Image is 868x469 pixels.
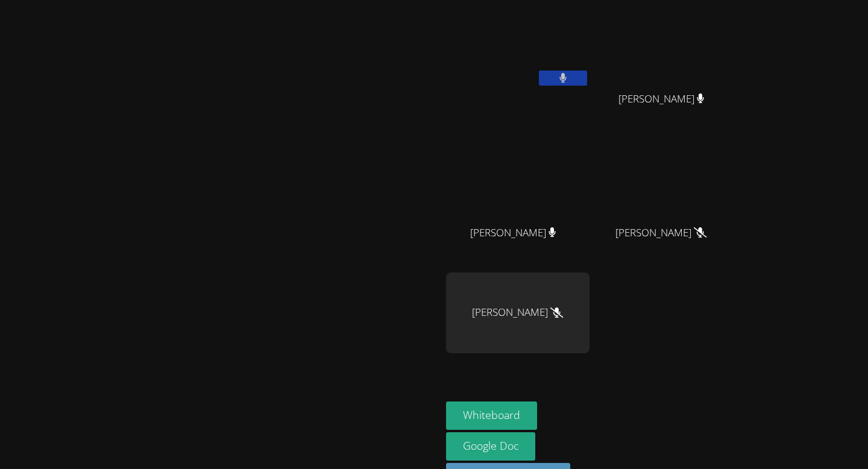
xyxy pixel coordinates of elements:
span: [PERSON_NAME] [618,90,705,108]
span: [PERSON_NAME] [615,224,706,242]
a: Google Doc [446,432,535,461]
button: Whiteboard [446,401,537,430]
span: [PERSON_NAME] [470,224,556,242]
div: [PERSON_NAME] [446,272,590,353]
